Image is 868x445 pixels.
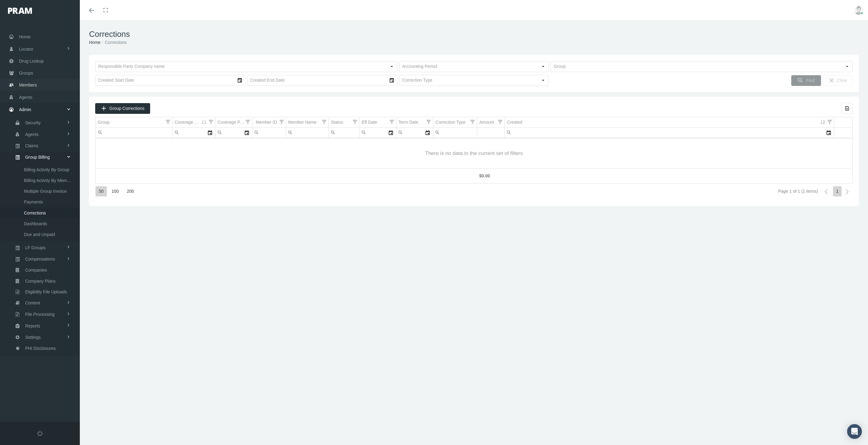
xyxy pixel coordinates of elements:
span: Compensations [25,254,55,264]
input: Filter cell [360,128,386,138]
input: Filter cell [173,128,205,138]
div: Select [242,128,252,138]
span: Due and Unpaid [24,229,55,240]
span: Billing Activity By Member [24,175,73,186]
span: Admin [19,104,31,115]
div: Select [235,75,245,86]
td: Column Coverage Period End [215,117,252,128]
span: Eligibility File Uploads [25,287,67,297]
div: Page Navigation [95,183,853,200]
span: Locator [19,43,33,55]
div: Created [507,119,522,125]
div: Member Name [288,119,317,125]
span: Show filter options for column 'Coverage Period Begin' [209,120,213,124]
div: Select [386,128,396,138]
td: Filter cell [286,128,329,138]
input: Filter cell [477,128,504,138]
div: Select [422,128,433,138]
div: Select [538,61,548,72]
span: Show filter options for column 'Coverage Period End' [246,120,250,124]
span: Groups [19,67,33,79]
img: PRAM_20_x_78.png [8,8,32,14]
span: Company Plans [25,276,56,286]
span: There is no data in the current set of filters [95,150,852,157]
td: Column Eff Date [359,117,396,128]
div: Select [387,61,397,72]
input: Filter cell [216,128,242,138]
div: Data grid toolbar [95,103,853,114]
div: Data grid [95,103,853,200]
span: Companies [25,265,47,275]
div: Export all data to Excel [842,103,853,114]
div: Term Date [399,119,418,125]
td: Column Status [329,117,359,128]
span: Corrections [24,208,46,218]
span: 1 [204,120,208,125]
div: Group Corrections [95,103,150,114]
span: Payments [24,197,43,207]
span: Billing Activity By Group [24,164,69,175]
span: Members [19,79,37,91]
div: Select [823,128,834,138]
span: Security [25,118,41,128]
input: Filter cell [396,128,422,138]
div: Select [842,61,852,72]
td: Column Amount [477,117,505,128]
td: Filter cell [505,128,834,138]
div: $0.00 [479,173,503,179]
div: Open Intercom Messenger [847,424,862,439]
span: Show filter options for column 'Term Date' [426,120,431,124]
div: Member ID [256,119,277,125]
span: Show filter options for column 'Member ID' [279,120,284,124]
td: Column Coverage Period Begin [172,117,215,128]
span: Group Billing [25,152,50,162]
td: Column Term Date [396,117,433,128]
div: Coverage Period End [218,119,245,125]
div: Select [538,75,548,86]
input: Filter cell [329,128,359,138]
td: Column Member ID [252,117,286,128]
div: Select [205,128,215,138]
div: Items per page: 100 [108,186,122,196]
input: Filter cell [505,128,823,138]
span: PHI Disclosures [25,343,56,354]
td: Filter cell [215,128,252,138]
div: Next Page [842,186,853,197]
li: Corrections [100,39,127,46]
input: Filter cell [252,128,286,138]
span: Drug Lookup [19,55,44,67]
div: Items per page: 200 [123,186,137,196]
input: Filter cell [433,128,477,138]
td: Column Group [95,117,172,128]
span: Show filter options for column 'Amount' [498,120,502,124]
td: Column Created [505,117,834,128]
span: Home [19,31,30,43]
span: Show filter options for column 'Eff Date' [390,120,394,124]
span: Settings [25,332,41,342]
input: Filter cell [95,128,172,138]
div: Select [387,75,397,86]
div: Correction Type [435,119,466,125]
td: Filter cell [172,128,215,138]
span: Content [25,298,40,308]
span: Claims [25,141,38,151]
span: Reports [25,321,40,331]
span: Dashboards [24,219,47,229]
span: Multiple Group Invoice [24,186,67,196]
span: Show filter options for column 'Group' [166,120,170,124]
span: File Processing [25,309,55,319]
div: Status [331,119,343,125]
input: Filter cell [286,128,329,138]
img: user-placeholder.jpg [854,6,863,15]
span: Show filter options for column 'Created' [827,120,832,124]
span: Show filter options for column 'Correction Type' [470,120,475,124]
div: Previous Page [821,186,831,197]
h1: Corrections [89,29,859,39]
div: Coverage Period Begin [175,119,200,125]
td: Filter cell [396,128,433,138]
span: Show filter options for column 'Member Name' [322,120,326,124]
